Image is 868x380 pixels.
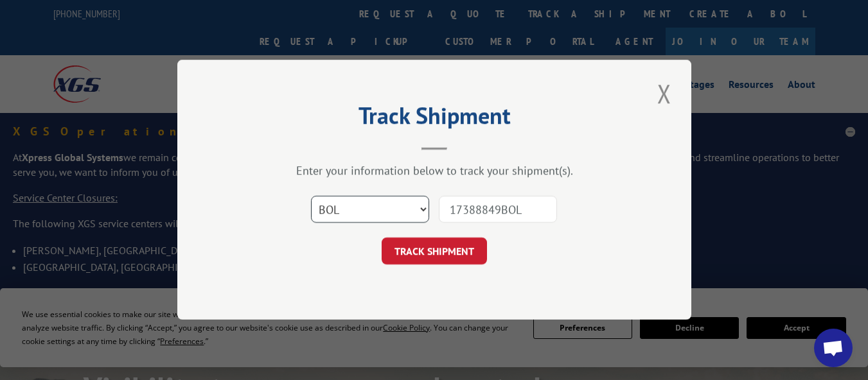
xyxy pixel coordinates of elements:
button: Close modal [653,76,675,111]
button: TRACK SHIPMENT [382,238,487,265]
input: Number(s) [439,196,557,223]
div: Enter your information below to track your shipment(s). [242,164,627,178]
h2: Track Shipment [242,107,627,131]
a: Open chat [814,329,853,367]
